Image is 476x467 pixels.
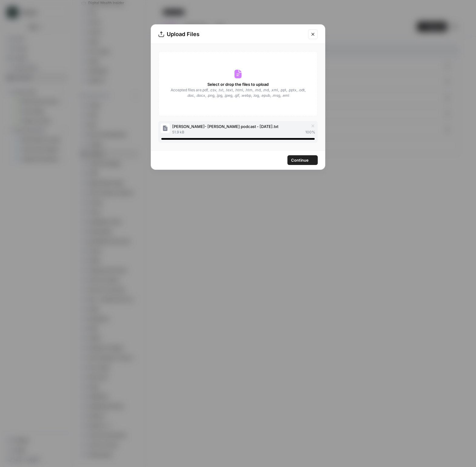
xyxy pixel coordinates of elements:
[172,123,278,129] span: [PERSON_NAME]- [PERSON_NAME] podcast - [DATE].txt
[170,87,306,98] span: Accepted files are .pdf, .csv, .txt, .text, .html, .htm, .md, .md, .xml, .ppt, .pptx, .odt, .doc,...
[207,81,269,87] span: Select or drop the files to upload
[308,29,318,39] button: Close modal
[158,30,304,39] div: Upload Files
[287,155,318,165] button: Continue
[291,157,309,163] span: Continue
[305,129,315,135] span: 100 %
[172,129,184,135] span: 51.9 kB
